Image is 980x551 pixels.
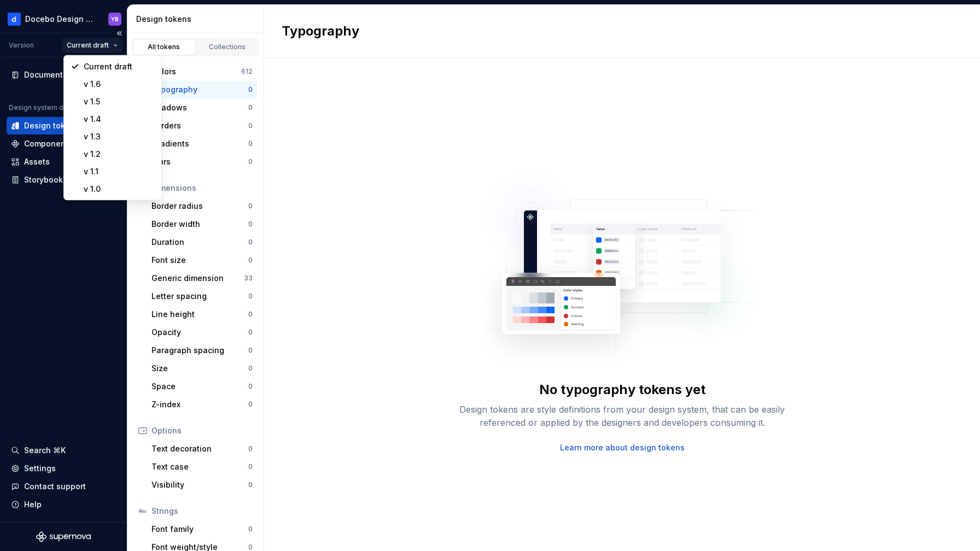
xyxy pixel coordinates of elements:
div: v 1.1 [84,166,155,177]
div: v 1.3 [84,131,155,142]
div: v 1.2 [84,149,155,160]
div: v 1.0 [84,184,155,195]
div: v 1.4 [84,114,155,125]
div: v 1.6 [84,79,155,90]
div: v 1.5 [84,96,155,107]
div: Current draft [84,61,155,72]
